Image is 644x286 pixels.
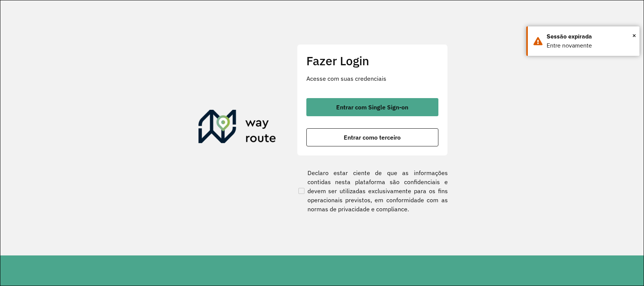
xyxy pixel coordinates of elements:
[632,30,636,41] button: Close
[344,134,401,140] span: Entrar como terceiro
[306,98,438,116] button: button
[306,128,438,146] button: button
[306,74,438,83] p: Acesse com suas credenciais
[547,32,634,41] div: Sessão expirada
[297,168,448,214] label: Declaro estar ciente de que as informações contidas nesta plataforma são confidenciais e devem se...
[306,54,438,68] h2: Fazer Login
[198,110,276,146] img: Roteirizador AmbevTech
[336,104,408,110] span: Entrar com Single Sign-on
[547,41,634,50] div: Entre novamente
[632,30,636,41] span: ×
